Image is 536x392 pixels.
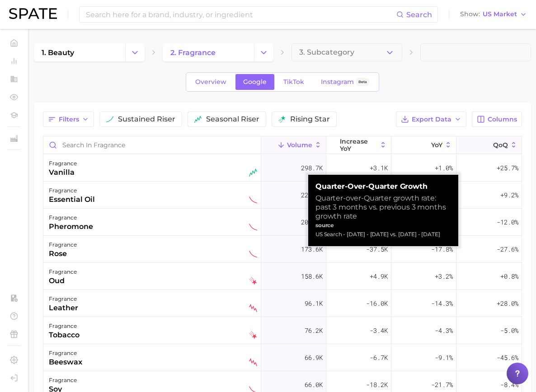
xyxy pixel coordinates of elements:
[85,7,396,22] input: Search here for a brand, industry, or ingredient
[290,116,330,123] span: rising star
[49,239,77,250] div: fragrance
[59,116,79,123] span: Filters
[366,244,388,255] span: -37.5k
[497,244,518,255] span: -27.6%
[326,136,391,154] button: increase YoY
[43,290,522,317] button: fragranceleatherseasonal decliner96.1k-16.0k-14.3%+28.0%
[49,248,77,259] div: rose
[435,325,453,336] span: -4.3%
[249,331,257,339] img: falling star
[305,352,323,363] span: 66.9k
[43,136,261,154] input: Search in fragrance
[43,209,522,236] button: fragrancepheromonesustained decliner204.8k-162.2k-44.2%-12.0%
[49,185,95,196] div: fragrance
[125,43,145,61] button: Change Category
[321,78,354,86] span: Instagram
[249,168,257,177] img: seasonal riser
[301,163,323,173] span: 298.7k
[276,74,312,90] a: TikTok
[500,271,518,282] span: +0.8%
[188,74,234,90] a: Overview
[366,298,388,309] span: -16.0k
[49,212,93,223] div: fragrance
[497,163,518,173] span: +25.7%
[278,116,286,123] img: rising star
[370,352,388,363] span: -6.7k
[235,74,274,90] a: Google
[292,43,402,61] button: 3. Subcategory
[195,78,226,86] span: Overview
[42,48,74,57] span: 1. beauty
[435,352,453,363] span: -9.1%
[301,190,323,201] span: 229.5k
[391,136,456,154] button: YoY
[249,304,257,312] img: seasonal decliner
[370,325,388,336] span: -3.4k
[366,379,388,390] span: -18.2k
[431,379,453,390] span: -21.7%
[458,9,529,20] button: ShowUS Market
[243,78,267,86] span: Google
[43,236,522,263] button: fragrancerosesustained decliner173.6k-37.5k-17.8%-27.6%
[43,112,94,127] button: Filters
[49,321,80,331] div: fragrance
[43,317,522,344] button: fragrancetobaccofalling star76.2k-3.4k-4.3%-5.0%
[406,10,432,19] span: Search
[435,271,453,282] span: +3.2%
[500,325,518,336] span: -5.0%
[206,116,259,123] span: seasonal riser
[483,12,517,17] span: US Market
[49,303,78,313] div: leather
[305,325,323,336] span: 76.2k
[43,344,522,371] button: fragrancebeeswaxseasonal decliner66.9k-6.7k-9.1%-45.6%
[49,357,82,368] div: beeswax
[497,352,518,363] span: -45.6%
[431,298,453,309] span: -14.3%
[301,271,323,282] span: 158.6k
[493,141,508,149] span: QoQ
[49,221,93,232] div: pheromone
[254,43,273,61] button: Change Category
[283,78,304,86] span: TikTok
[500,190,518,201] span: +9.2%
[43,154,522,182] button: fragrancevanillaseasonal riser298.7k+3.1k+1.0%+25.7%
[49,348,82,359] div: fragrance
[249,223,257,231] img: sustained decliner
[370,163,388,173] span: +3.1k
[497,298,518,309] span: +28.0%
[370,271,388,282] span: +4.9k
[340,138,377,152] span: increase YoY
[412,116,451,123] span: Export Data
[315,182,451,191] strong: Quarter-over-Quarter Growth
[301,244,323,255] span: 173.6k
[163,43,254,61] a: 2. fragrance
[500,379,518,390] span: -8.4%
[49,294,78,304] div: fragrance
[49,330,80,341] div: tobacco
[43,263,522,290] button: fragranceoudfalling star158.6k+4.9k+3.2%+0.8%
[305,379,323,390] span: 66.0k
[396,112,466,127] button: Export Data
[49,375,77,386] div: fragrance
[7,371,21,385] a: Log out. Currently logged in with e-mail roberto.gil@givaudan.com.
[456,136,522,154] button: QoQ
[118,116,175,123] span: sustained riser
[249,358,257,366] img: seasonal decliner
[249,196,257,204] img: sustained decliner
[43,182,522,209] button: fragranceessential oilsustained decliner229.5k-25.8k-10.1%+9.2%
[431,141,442,149] span: YoY
[287,141,312,149] span: Volume
[9,8,57,19] img: SPATE
[431,244,453,255] span: -17.8%
[49,158,77,169] div: fragrance
[358,78,367,86] span: Beta
[249,250,257,258] img: sustained decliner
[49,275,77,286] div: oud
[460,12,480,17] span: Show
[305,298,323,309] span: 96.1k
[301,217,323,228] span: 204.8k
[49,167,77,178] div: vanilla
[299,48,354,56] span: 3. Subcategory
[472,112,522,127] button: Columns
[315,222,334,229] strong: source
